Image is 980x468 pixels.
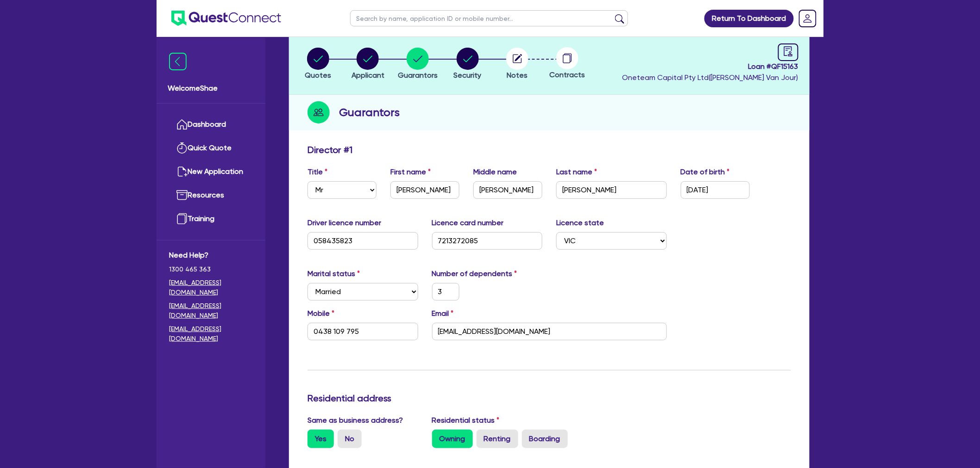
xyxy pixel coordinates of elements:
[171,11,281,26] img: quest-connect-logo-blue
[308,101,330,123] img: step-icon
[338,430,362,448] label: No
[522,430,568,448] label: Boarding
[169,113,253,136] a: Dashboard
[398,71,438,80] span: Guarantors
[473,166,517,178] label: Middle name
[305,71,331,80] span: Quotes
[622,61,798,72] span: Loan # QF15163
[778,43,798,61] a: audit
[308,393,791,404] h3: Residential address
[169,324,253,344] a: [EMAIL_ADDRESS][DOMAIN_NAME]
[453,47,482,81] button: Security
[308,308,334,319] label: Mobile
[549,70,585,79] span: Contracts
[308,166,327,178] label: Title
[176,166,188,177] img: new-application
[308,415,403,426] label: Same as business address?
[454,71,482,80] span: Security
[352,71,384,80] span: Applicant
[556,217,604,228] label: Licence state
[350,10,628,26] input: Search by name, application ID or mobile number...
[783,46,793,56] span: audit
[169,160,253,184] a: New Application
[506,47,529,81] button: Notes
[308,217,381,228] label: Driver licence number
[169,250,253,261] span: Need Help?
[169,53,187,70] img: icon-menu-close
[432,308,454,319] label: Email
[308,430,334,448] label: Yes
[432,217,504,228] label: Licence card number
[397,47,438,81] button: Guarantors
[432,415,500,426] label: Residential status
[176,190,188,201] img: resources
[432,430,473,448] label: Owning
[308,268,360,279] label: Marital status
[169,301,253,320] a: [EMAIL_ADDRESS][DOMAIN_NAME]
[339,104,400,121] h2: Guarantors
[308,144,352,155] h3: Director # 1
[169,184,253,207] a: Resources
[176,142,188,154] img: quick-quote
[390,166,431,178] label: First name
[796,6,820,31] a: Dropdown toggle
[681,166,730,178] label: Date of birth
[477,430,518,448] label: Renting
[169,278,253,297] a: [EMAIL_ADDRESS][DOMAIN_NAME]
[168,83,254,94] span: Welcome Shae
[351,47,385,81] button: Applicant
[176,213,188,224] img: training
[704,10,794,27] a: Return To Dashboard
[556,166,597,178] label: Last name
[169,265,253,274] span: 1300 465 363
[304,47,332,81] button: Quotes
[622,73,798,82] span: Oneteam Capital Pty Ltd ( [PERSON_NAME] Van Jour )
[432,268,517,279] label: Number of dependents
[169,136,253,160] a: Quick Quote
[507,71,528,80] span: Notes
[169,207,253,231] a: Training
[681,181,750,199] input: DD / MM / YYYY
